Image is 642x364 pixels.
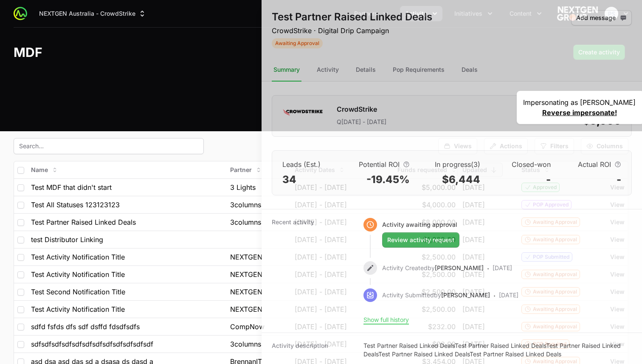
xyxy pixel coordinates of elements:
span: Add message [576,13,627,23]
span: · [487,263,489,275]
ul: Activity history timeline [363,218,518,316]
div: Pop Requirements [391,59,446,82]
div: Activity [315,59,341,82]
p: CrowdStrike · Digital Drip Campaign [272,25,432,36]
dd: $6,444 [423,173,480,186]
time: [DATE] [493,264,512,271]
dt: Funds requested [569,104,621,114]
span: Activity Status [272,37,432,48]
dt: Leads (Est.) [282,159,339,169]
img: CrowdStrike [282,104,323,121]
dd: - [564,173,621,186]
dd: $8,000 [569,114,621,128]
span: · [493,290,496,302]
dd: 34 [282,173,339,186]
div: Activity actions [571,10,632,48]
span: Activity awaiting approval [382,221,457,228]
dt: Potential ROI [353,159,410,169]
div: Summary [272,59,301,82]
a: [PERSON_NAME] [441,291,490,299]
button: Add message [571,10,632,25]
p: Activity Submitted by [382,291,490,302]
dt: Recent activity [272,218,353,324]
div: Details [354,59,377,82]
button: Show full history [363,316,409,324]
dd: -19.45% [353,173,410,186]
dd: Test Partner Raised Linked DealsTest Partner Raised Linked DealsTest Partner Raised Linked DealsT... [363,341,632,358]
dt: Closed-won [494,159,551,169]
a: [PERSON_NAME] [435,264,484,271]
nav: Tabs [262,59,642,82]
h1: CrowdStrike [337,104,386,116]
div: Deals [460,59,479,82]
dt: Activity description [272,341,353,358]
p: Activity Created by [382,264,484,275]
dt: In progress (3) [423,159,480,169]
h1: Test Partner Raised Linked Deals [272,10,432,24]
dt: Actual ROI [564,159,621,169]
dd: - [494,173,551,186]
span: Review activity request [387,235,454,245]
p: Q[DATE] - [DATE] [337,118,386,128]
time: [DATE] [499,291,518,299]
button: Review activity request [382,232,459,248]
